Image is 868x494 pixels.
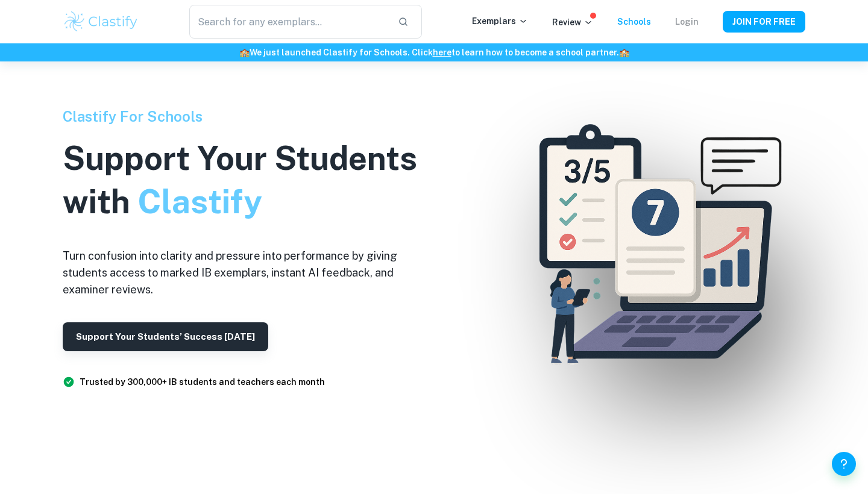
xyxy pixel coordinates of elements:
span: 🏫 [619,48,629,57]
a: here [433,48,451,57]
span: 🏫 [239,48,250,57]
h1: Support Your Students with [63,137,436,224]
button: Support Your Students’ Success [DATE] [63,322,268,351]
h6: Clastify For Schools [63,105,436,127]
h6: Trusted by 300,000+ IB students and teachers each month [80,375,325,389]
img: Clastify logo [63,10,139,34]
button: Help and Feedback [832,452,856,476]
p: Exemplars [472,14,528,28]
input: Search for any exemplars... [189,5,388,39]
button: JOIN FOR FREE [723,11,805,33]
h6: Turn confusion into clarity and pressure into performance by giving students access to marked IB ... [63,248,436,298]
span: Clastify [137,183,262,220]
h6: We just launched Clastify for Schools. Click to learn how to become a school partner. [2,46,866,59]
a: Schools [617,17,651,27]
a: Login [675,17,699,27]
p: Review [552,16,593,29]
img: Clastify For Schools Hero [512,104,799,390]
